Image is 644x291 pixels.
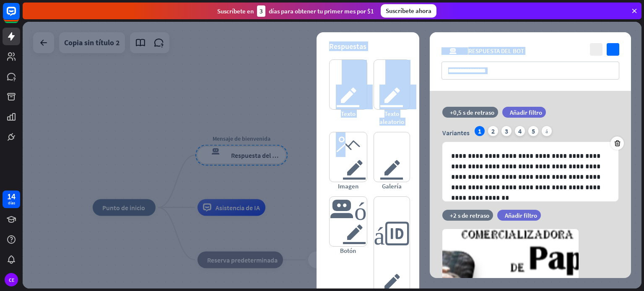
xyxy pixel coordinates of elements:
font: 4 [518,127,522,135]
font: días para obtener tu primer mes por $1 [269,7,374,15]
font: CE [9,277,14,283]
font: días [8,200,15,206]
font: Respuesta del bot [468,47,524,55]
button: Abrir el widget de chat LiveChat [7,3,32,28]
font: +2 s de retraso [450,211,489,219]
font: 5 [532,127,535,135]
font: Variantes [442,129,470,137]
font: respuesta del bot de bloqueo [441,47,464,55]
a: 14 días [3,191,20,208]
font: 3 [505,127,508,135]
font: Suscríbete en [217,7,254,15]
font: 2 [491,127,495,135]
font: 14 [7,191,16,201]
font: +0,5 s de retraso [450,108,494,116]
font: Añadir filtro [510,108,542,116]
font: Suscríbete ahora [386,7,431,15]
font: Añadir filtro [505,211,537,219]
font: 3 [260,7,263,15]
font: más [545,129,548,134]
font: 1 [478,127,481,135]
